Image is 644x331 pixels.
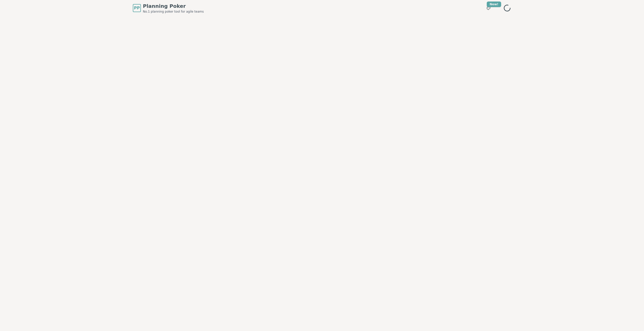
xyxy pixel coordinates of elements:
button: New! [484,4,493,13]
div: New! [487,2,501,7]
a: PPPlanning PokerNo.1 planning poker tool for agile teams [133,3,204,14]
span: Planning Poker [143,3,204,10]
span: PP [134,5,140,11]
span: No.1 planning poker tool for agile teams [143,10,204,14]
